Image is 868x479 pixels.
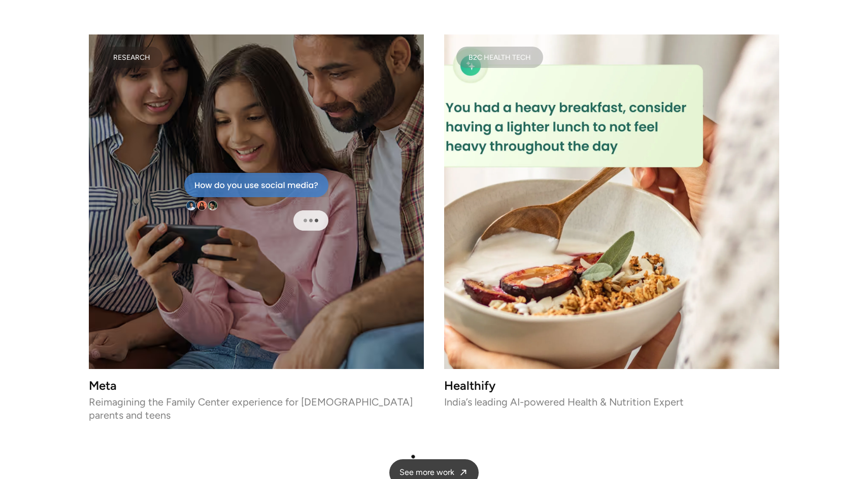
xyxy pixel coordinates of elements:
h3: Healthify [444,381,779,390]
h3: Meta [89,381,424,390]
a: B2C Health TechHealthifyIndia’s leading AI-powered Health & Nutrition Expert [444,34,779,419]
div: Research [113,55,150,60]
span: See more work [399,467,454,478]
a: ResearchMetaReimagining the Family Center experience for [DEMOGRAPHIC_DATA] parents and teens [89,34,424,419]
p: Reimagining the Family Center experience for [DEMOGRAPHIC_DATA] parents and teens [89,398,424,419]
p: India’s leading AI-powered Health & Nutrition Expert [444,398,779,406]
div: B2C Health Tech [469,55,531,60]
